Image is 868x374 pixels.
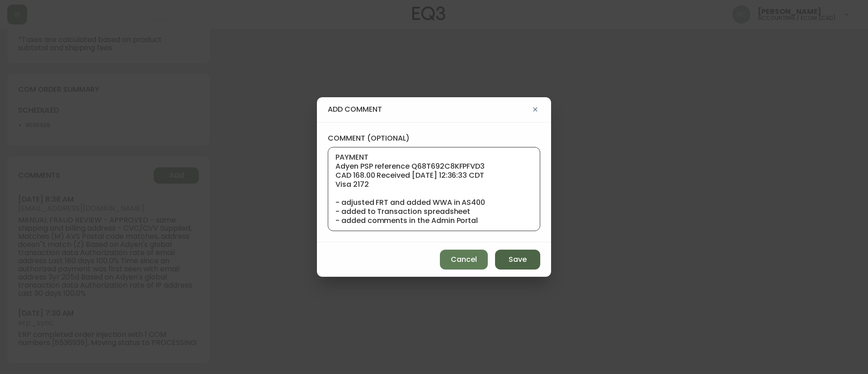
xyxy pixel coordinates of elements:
[495,250,540,270] button: Save
[335,153,533,225] textarea: PAYMENT FOR WWA UPGRADE TICKET# 831719 ECOM ORD# 4133781 STATUS 20 BALANCE DUE: $168.00 - created...
[451,255,477,265] span: Cancel
[509,255,527,265] span: Save
[328,104,530,114] h4: add comment
[440,250,488,270] button: Cancel
[328,133,540,143] label: comment (optional)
